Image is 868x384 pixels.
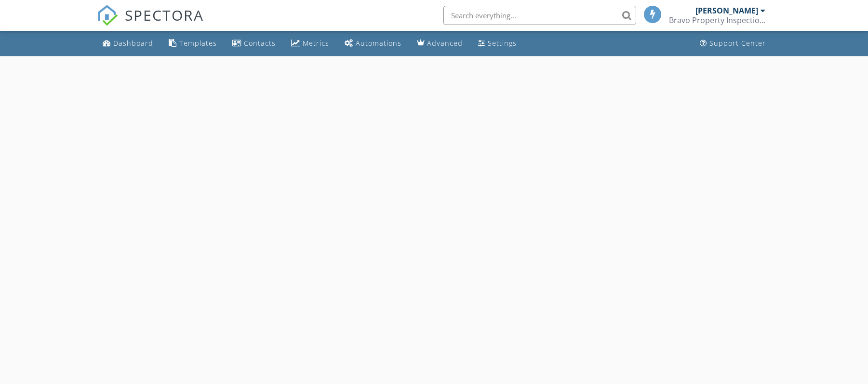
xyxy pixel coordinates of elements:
[97,5,118,26] img: The Best Home Inspection Software - Spectora
[443,6,636,25] input: Search everything...
[696,35,770,52] a: Support Center
[303,38,329,48] div: Metrics
[228,35,280,52] a: Contacts
[474,35,521,52] a: Settings
[179,38,217,48] div: Templates
[427,38,463,48] div: Advanced
[709,38,766,48] div: Support Center
[244,38,276,48] div: Contacts
[99,35,157,52] a: Dashboard
[113,38,153,48] div: Dashboard
[341,35,405,52] a: Automations (Basic)
[165,35,221,52] a: Templates
[669,15,765,25] div: Bravo Property Inspections
[488,38,517,48] div: Settings
[413,35,467,52] a: Advanced
[97,13,204,33] a: SPECTORA
[125,5,204,25] span: SPECTORA
[695,6,758,15] div: [PERSON_NAME]
[356,38,401,48] div: Automations
[287,35,333,52] a: Metrics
